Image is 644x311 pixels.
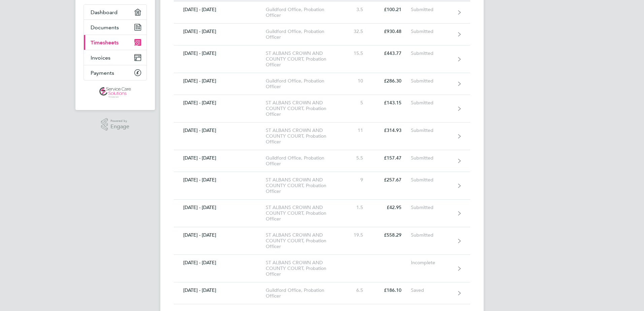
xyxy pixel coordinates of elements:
div: 3.5 [343,7,373,12]
div: [DATE] - [DATE] [174,29,266,34]
div: £314.93 [373,128,411,133]
div: 1.5 [343,205,373,210]
div: 5.5 [343,155,373,161]
a: [DATE] - [DATE]ST ALBANS CROWN AND COUNTY COURT, Probation Officer15.5£443.77Submitted [174,45,470,73]
div: [DATE] - [DATE] [174,155,266,161]
a: Documents [84,20,147,35]
div: Guildford Office, Probation Officer [266,7,343,18]
a: [DATE] - [DATE]ST ALBANS CROWN AND COUNTY COURT, Probation Officer11£314.93Submitted [174,123,470,150]
a: Payments [84,65,147,80]
div: £286.30 [373,78,411,84]
span: Documents [91,24,119,31]
div: £186.10 [373,287,411,293]
div: ST ALBANS CROWN AND COUNTY COURT, Probation Officer [266,232,343,249]
div: Submitted [411,128,452,133]
div: 19.5 [343,232,373,238]
div: Incomplete [411,260,452,266]
div: Submitted [411,155,452,161]
div: Submitted [411,50,452,56]
span: Invoices [91,55,110,61]
div: £157.47 [373,155,411,161]
a: Dashboard [84,5,147,20]
div: [DATE] - [DATE] [174,78,266,84]
div: ST ALBANS CROWN AND COUNTY COURT, Probation Officer [266,128,343,145]
div: [DATE] - [DATE] [174,260,266,266]
span: Engage [110,124,129,130]
a: [DATE] - [DATE]ST ALBANS CROWN AND COUNTY COURT, Probation OfficerIncomplete [174,255,470,282]
img: servicecare-logo-retina.png [99,87,131,98]
div: ST ALBANS CROWN AND COUNTY COURT, Probation Officer [266,50,343,68]
div: £143.15 [373,100,411,106]
div: Saved [411,287,452,293]
div: [DATE] - [DATE] [174,128,266,133]
a: [DATE] - [DATE]Guildford Office, Probation Officer6.5£186.10Saved [174,282,470,304]
div: [DATE] - [DATE] [174,177,266,183]
div: Submitted [411,232,452,238]
a: Go to home page [84,87,147,98]
div: [DATE] - [DATE] [174,100,266,106]
div: Submitted [411,205,452,210]
div: £100.21 [373,7,411,12]
div: 15.5 [343,50,373,56]
div: Submitted [411,7,452,12]
span: Payments [91,70,114,76]
a: [DATE] - [DATE]Guildford Office, Probation Officer32.5£930.48Submitted [174,24,470,45]
div: Guildford Office, Probation Officer [266,78,343,90]
a: [DATE] - [DATE]Guildford Office, Probation Officer10£286.30Submitted [174,73,470,95]
a: [DATE] - [DATE]Guildford Office, Probation Officer3.5£100.21Submitted [174,2,470,24]
div: ST ALBANS CROWN AND COUNTY COURT, Probation Officer [266,177,343,194]
div: 6.5 [343,287,373,293]
a: Invoices [84,50,147,65]
div: [DATE] - [DATE] [174,232,266,238]
div: Submitted [411,29,452,34]
div: 9 [343,177,373,183]
div: ST ALBANS CROWN AND COUNTY COURT, Probation Officer [266,100,343,117]
div: 10 [343,78,373,84]
a: [DATE] - [DATE]Guildford Office, Probation Officer5.5£157.47Submitted [174,150,470,172]
div: ST ALBANS CROWN AND COUNTY COURT, Probation Officer [266,205,343,222]
div: Submitted [411,100,452,106]
div: ST ALBANS CROWN AND COUNTY COURT, Probation Officer [266,260,343,277]
div: £558.29 [373,232,411,238]
div: £257.67 [373,177,411,183]
span: Powered by [110,118,129,124]
a: Powered byEngage [101,118,130,131]
a: Timesheets [84,35,147,50]
div: Guildford Office, Probation Officer [266,29,343,40]
a: [DATE] - [DATE]ST ALBANS CROWN AND COUNTY COURT, Probation Officer1.5£42.95Submitted [174,200,470,227]
a: [DATE] - [DATE]ST ALBANS CROWN AND COUNTY COURT, Probation Officer19.5£558.29Submitted [174,227,470,255]
div: 11 [343,128,373,133]
div: Submitted [411,177,452,183]
div: Guildford Office, Probation Officer [266,155,343,167]
span: Timesheets [91,39,119,46]
div: [DATE] - [DATE] [174,287,266,293]
div: £42.95 [373,205,411,210]
div: [DATE] - [DATE] [174,7,266,12]
div: Submitted [411,78,452,84]
div: [DATE] - [DATE] [174,50,266,56]
div: £443.77 [373,50,411,56]
div: 5 [343,100,373,106]
div: Guildford Office, Probation Officer [266,287,343,299]
a: [DATE] - [DATE]ST ALBANS CROWN AND COUNTY COURT, Probation Officer9£257.67Submitted [174,172,470,200]
a: [DATE] - [DATE]ST ALBANS CROWN AND COUNTY COURT, Probation Officer5£143.15Submitted [174,95,470,123]
div: [DATE] - [DATE] [174,205,266,210]
span: Dashboard [91,9,118,15]
div: £930.48 [373,29,411,34]
div: 32.5 [343,29,373,34]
